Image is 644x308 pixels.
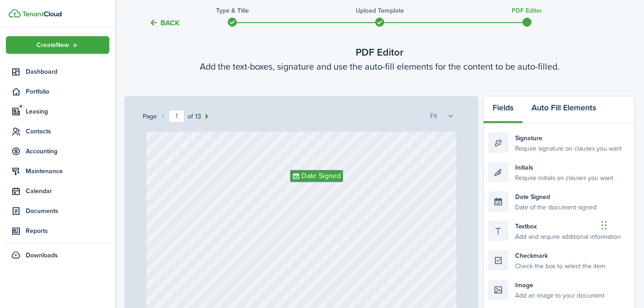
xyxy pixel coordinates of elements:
img: TenantCloud [9,9,21,18]
h3: PDF Editor [512,6,542,15]
a: Reports [6,222,109,240]
span: Portfolio [26,87,109,96]
div: Page of [143,110,213,123]
span: Date Signed [301,171,341,181]
span: Reports [26,226,109,236]
span: Leasing [26,107,109,116]
wizard-step-header-title: PDF Editor [124,45,635,60]
img: TenantCloud [22,11,61,17]
button: Back [149,18,179,28]
span: Downloads [26,251,58,260]
span: Dashboard [26,67,109,76]
span: Contacts [26,127,109,136]
span: Accounting [26,147,109,156]
span: Documents [26,206,109,216]
wizard-step-header-description: Add the text-boxes, signature and use the auto-fill elements for the content to be auto-filled. [124,60,635,73]
a: Dashboard [6,63,109,81]
span: Calendar [26,186,109,196]
button: Auto Fill Elements [522,96,605,123]
button: Open menu [6,36,109,54]
iframe: Chat Widget [599,203,644,246]
div: Tenant's Date Signed [290,170,343,182]
div: Drag [602,212,607,239]
span: 13 [193,112,201,121]
span: Create New [37,42,69,48]
h3: Upload Template [356,6,404,15]
h3: Type & Title [216,6,249,15]
span: Maintenance [26,166,109,176]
